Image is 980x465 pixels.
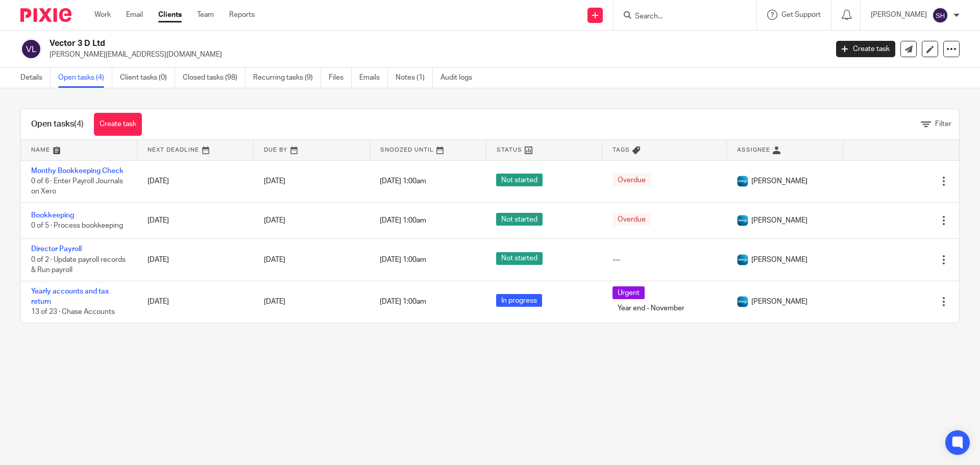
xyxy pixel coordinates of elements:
[94,113,142,136] a: Create task
[197,10,214,20] a: Team
[31,309,115,316] span: 13 of 23 · Chase Accounts
[329,68,352,88] a: Files
[751,255,807,265] span: [PERSON_NAME]
[58,68,112,88] a: Open tasks (4)
[496,213,543,226] span: Not started
[126,10,143,20] a: Email
[94,10,111,20] a: Work
[612,302,690,314] span: Year end - November
[496,252,543,265] span: Not started
[50,38,667,49] h2: Vector 3 D Ltd
[380,256,426,263] span: [DATE] 1:00am
[612,147,630,153] span: Tags
[31,246,82,253] a: Director Payroll
[737,214,749,227] img: Diverso%20logo.png
[612,174,651,186] span: Overdue
[440,68,480,88] a: Audit logs
[612,213,651,226] span: Overdue
[380,147,434,153] span: Snoozed Until
[871,10,927,20] p: [PERSON_NAME]
[229,10,255,20] a: Reports
[137,202,254,238] td: [DATE]
[264,298,285,305] span: [DATE]
[31,119,84,130] h1: Open tasks
[137,160,254,202] td: [DATE]
[74,120,84,128] span: (4)
[183,68,246,88] a: Closed tasks (98)
[737,254,749,266] img: Diverso%20logo.png
[137,239,254,281] td: [DATE]
[781,11,821,18] span: Get Support
[264,217,285,224] span: [DATE]
[31,222,123,229] span: 0 of 5 · Process bookkeeping
[20,8,71,22] img: Pixie
[935,120,951,128] span: Filter
[253,68,321,88] a: Recurring tasks (9)
[932,7,948,23] img: svg%3E
[496,294,542,307] span: In progress
[380,217,426,224] span: [DATE] 1:00am
[50,50,821,60] p: [PERSON_NAME][EMAIL_ADDRESS][DOMAIN_NAME]
[612,255,716,265] div: ---
[31,212,74,219] a: Bookkeeping
[380,298,426,305] span: [DATE] 1:00am
[20,68,51,88] a: Details
[264,178,285,185] span: [DATE]
[380,178,426,185] span: [DATE] 1:00am
[737,175,749,187] img: Diverso%20logo.png
[359,68,388,88] a: Emails
[31,256,126,274] span: 0 of 2 · Update payroll records & Run payroll
[264,256,285,263] span: [DATE]
[737,296,749,308] img: Diverso%20logo.png
[634,12,726,21] input: Search
[496,174,543,186] span: Not started
[31,288,109,305] a: Yearly accounts and tax return
[137,281,254,323] td: [DATE]
[751,176,807,186] span: [PERSON_NAME]
[836,41,895,57] a: Create task
[396,68,433,88] a: Notes (1)
[120,68,175,88] a: Client tasks (0)
[31,167,124,175] a: Monthy Bookkeeping Check
[612,286,645,299] span: Urgent
[31,178,123,195] span: 0 of 6 · Enter Payroll Journals on Xero
[20,38,42,60] img: svg%3E
[751,215,807,226] span: [PERSON_NAME]
[497,147,522,153] span: Status
[751,297,807,307] span: [PERSON_NAME]
[158,10,182,20] a: Clients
